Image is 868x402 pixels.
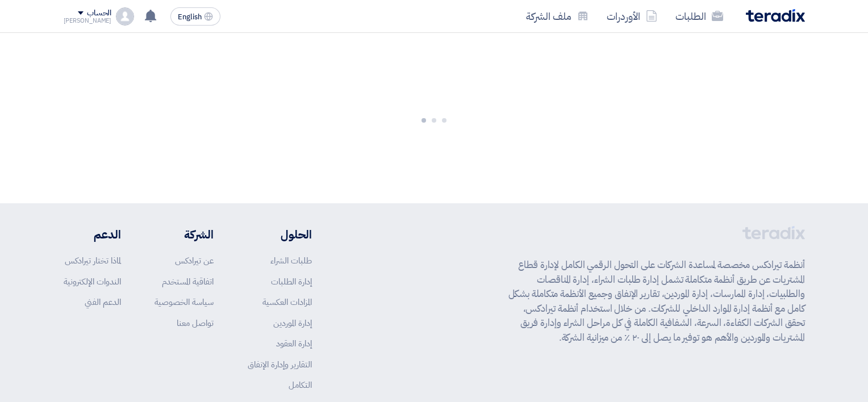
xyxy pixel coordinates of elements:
a: عن تيرادكس [175,254,214,267]
a: الطلبات [666,3,732,30]
li: الشركة [155,226,214,243]
a: الدعم الفني [85,296,121,308]
span: English [178,13,202,21]
div: الحساب [87,9,111,18]
li: الدعم [64,226,121,243]
a: طلبات الشراء [270,254,312,267]
a: المزادات العكسية [262,296,312,308]
img: Teradix logo [746,9,805,22]
button: English [170,7,220,26]
a: سياسة الخصوصية [155,296,214,308]
li: الحلول [248,226,312,243]
a: التكامل [289,379,312,391]
a: إدارة الطلبات [271,275,312,288]
a: الأوردرات [598,3,666,30]
a: اتفاقية المستخدم [162,275,214,288]
p: أنظمة تيرادكس مخصصة لمساعدة الشركات على التحول الرقمي الكامل لإدارة قطاع المشتريات عن طريق أنظمة ... [508,258,805,345]
a: إدارة الموردين [273,317,312,329]
div: [PERSON_NAME] [64,18,112,24]
a: إدارة العقود [276,337,312,350]
a: الندوات الإلكترونية [64,275,121,288]
a: تواصل معنا [177,317,214,329]
a: التقارير وإدارة الإنفاق [248,358,312,371]
img: profile_test.png [116,7,134,26]
a: ملف الشركة [517,3,598,30]
a: لماذا تختار تيرادكس [65,254,121,267]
